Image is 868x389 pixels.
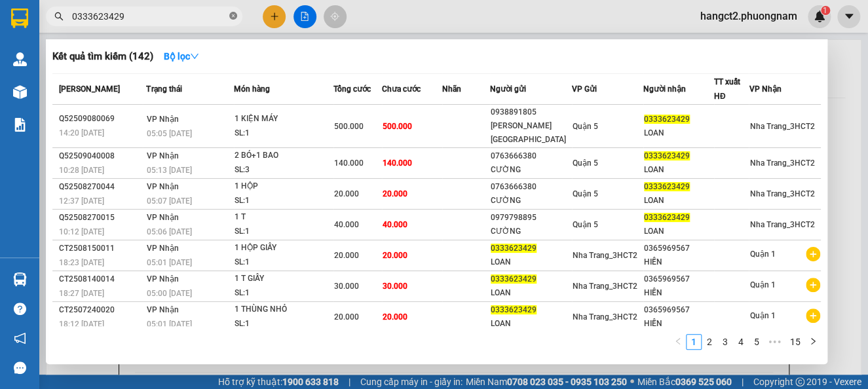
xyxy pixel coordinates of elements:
span: message [14,361,26,374]
li: 15 [785,334,805,350]
div: Q52508270015 [59,211,142,225]
div: Q52509080069 [59,112,142,126]
div: LOAN [491,286,571,300]
span: VP Nhận [146,274,178,284]
span: 12:37 [DATE] [59,196,104,206]
div: CƯỜNG [491,194,571,208]
span: 18:27 [DATE] [59,289,104,298]
span: TT xuất HĐ [714,77,740,101]
span: 30.000 [334,282,359,291]
span: 140.000 [383,158,412,168]
div: SL: 1 [235,317,333,331]
div: 0365969567 [644,303,713,317]
li: 1 [686,334,702,350]
div: LOAN [644,225,713,238]
a: 1 [687,335,701,349]
div: SL: 3 [235,163,333,177]
span: 05:13 [DATE] [146,166,191,175]
div: 0938891805 [491,105,571,119]
span: Quận 1 [749,250,775,259]
span: plus-circle [806,278,820,292]
span: question-circle [14,303,26,315]
div: SL: 1 [235,126,333,141]
span: Quận 5 [573,158,598,168]
span: Chưa cước [382,84,421,94]
span: 18:12 [DATE] [59,320,104,329]
span: 05:06 [DATE] [146,227,191,236]
span: Nha Trang_3HCT2 [573,312,637,322]
span: 140.000 [334,158,364,168]
span: 18:23 [DATE] [59,258,104,267]
span: [PERSON_NAME] [59,84,120,94]
span: 20.000 [383,312,407,322]
span: Quận 1 [749,311,775,320]
span: 20.000 [383,251,407,260]
span: 05:01 [DATE] [146,320,191,329]
img: solution-icon [13,118,27,132]
div: LOAN [644,126,713,140]
li: Next Page [805,334,821,350]
div: CT2507240020 [59,303,142,317]
span: 10:28 [DATE] [59,166,104,175]
span: Nha Trang_3HCT2 [749,189,814,198]
a: 4 [734,335,748,349]
span: Quận 5 [573,189,598,198]
div: 1 KIỆN MÁY [235,112,333,126]
div: LOAN [644,163,713,177]
span: 20.000 [334,189,359,198]
div: SL: 1 [235,194,333,208]
span: 30.000 [383,282,407,291]
span: left [674,337,682,345]
b: [DOMAIN_NAME] [110,50,180,60]
a: 15 [786,335,804,349]
span: Nhãn [442,84,461,94]
span: Trạng thái [146,84,181,94]
div: 0763666380 [491,149,571,163]
span: VP Gửi [572,84,597,94]
span: Người nhận [643,84,686,94]
span: 05:05 [DATE] [146,129,191,138]
span: 40.000 [383,220,407,229]
img: warehouse-icon [13,272,27,286]
span: VP Nhận [146,305,178,314]
span: VP Nhận [146,244,178,253]
span: 500.000 [334,122,364,131]
span: 500.000 [383,122,412,131]
span: 20.000 [334,251,359,260]
a: 2 [702,335,717,349]
span: search [54,12,64,21]
span: 10:12 [DATE] [59,227,104,236]
div: 0365969567 [644,242,713,255]
span: plus-circle [806,308,820,323]
span: 05:07 [DATE] [146,196,191,206]
span: ••• [764,334,785,350]
h3: Kết quả tìm kiếm ( 142 ) [52,50,153,64]
div: LOAN [644,194,713,208]
span: 0333623429 [644,182,690,191]
li: 4 [733,334,749,350]
input: Tìm tên, số ĐT hoặc mã đơn [72,9,227,24]
span: Nha Trang_3HCT2 [573,251,637,260]
div: HIỀN [644,255,713,269]
span: down [190,52,199,61]
span: 20.000 [334,312,359,322]
div: HIỀN [644,286,713,300]
div: SL: 1 [235,255,333,270]
span: VP Nhận [146,213,178,222]
span: Món hàng [234,84,270,94]
img: logo.jpg [142,16,174,48]
span: close-circle [229,12,237,20]
li: 2 [702,334,717,350]
span: right [809,337,817,345]
span: 05:01 [DATE] [146,258,191,267]
span: VP Nhận [146,182,178,191]
div: SL: 1 [235,286,333,301]
span: Nha Trang_3HCT2 [749,122,814,131]
div: CƯỜNG [491,163,571,177]
div: CƯỜNG [491,225,571,238]
button: Bộ lọcdown [153,46,210,67]
span: Nha Trang_3HCT2 [573,282,637,291]
button: left [670,334,686,350]
span: 0333623429 [644,151,690,160]
li: (c) 2017 [110,62,180,79]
